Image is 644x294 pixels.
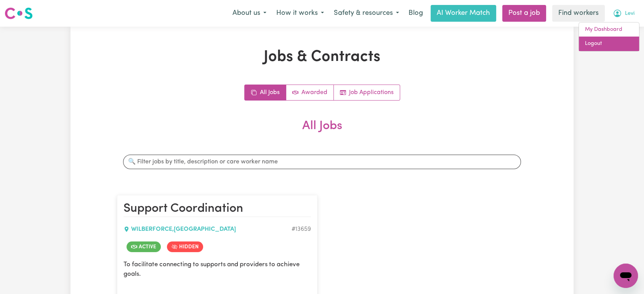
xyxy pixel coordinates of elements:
[127,241,161,252] span: Job is active
[117,48,527,66] h1: Jobs & Contracts
[431,5,496,22] a: AI Worker Match
[123,155,521,169] input: 🔍 Filter jobs by title, description or care worker name
[5,6,33,20] img: Careseekers logo
[286,85,334,100] a: Active jobs
[334,85,400,100] a: Job applications
[245,85,286,100] a: All jobs
[608,5,639,21] button: My Account
[502,5,546,22] a: Post a job
[167,241,203,252] span: Job is hidden
[123,260,311,279] p: To facilitate connecting to supports and providers to achieve goals.
[123,225,292,234] div: WILBERFORCE , [GEOGRAPHIC_DATA]
[123,201,311,217] h2: Support Coordination
[271,5,329,21] button: How it works
[404,5,428,22] a: Blog
[552,5,605,22] a: Find workers
[5,5,33,22] a: Careseekers logo
[625,10,634,18] span: Levi
[329,5,404,21] button: Safety & resources
[117,119,527,145] h2: All Jobs
[292,225,311,234] div: Job ID #13659
[614,264,638,288] iframe: Button to launch messaging window
[227,5,271,21] button: About us
[579,22,639,37] a: My Dashboard
[579,37,639,51] a: Logout
[578,22,639,51] div: My Account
